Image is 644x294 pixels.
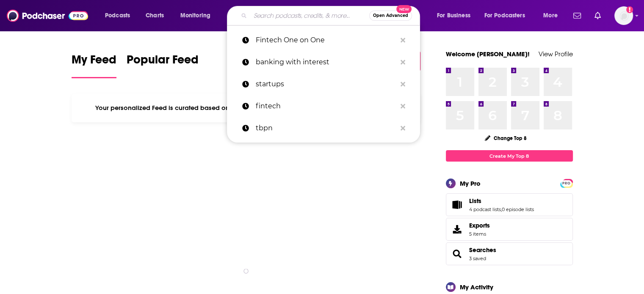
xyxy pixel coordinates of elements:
button: open menu [479,9,537,22]
button: Show profile menu [614,6,633,25]
a: Create My Top 8 [446,150,573,162]
input: Search podcasts, credits, & more... [250,9,369,22]
div: My Pro [460,179,481,187]
img: Podchaser - Follow, Share and Rate Podcasts [7,8,88,24]
a: Fintech One on One [227,29,420,51]
a: 3 saved [469,256,486,261]
p: fintech [256,95,396,117]
span: Podcasts [105,10,130,22]
a: startups [227,73,420,95]
span: 5 items [469,231,490,237]
button: open menu [174,9,221,22]
span: PRO [561,180,572,187]
a: 4 podcast lists [469,206,501,212]
a: View Profile [539,50,573,58]
a: Show notifications dropdown [591,8,604,23]
span: Exports [469,222,490,229]
button: open menu [537,9,568,22]
button: Open AdvancedNew [369,11,412,21]
a: 0 episode lists [502,206,534,212]
p: banking with interest [256,51,396,73]
a: My Feed [72,52,116,78]
span: My Feed [72,52,116,72]
span: Lists [446,193,573,216]
button: open menu [431,9,481,22]
a: Popular Feed [127,52,199,78]
span: Charts [146,10,164,22]
span: Monitoring [180,10,210,22]
a: fintech [227,95,420,117]
a: Searches [469,246,496,254]
span: More [543,10,558,22]
div: My Activity [460,283,493,291]
button: open menu [99,9,141,22]
span: New [396,5,412,13]
span: Popular Feed [127,52,199,72]
span: For Podcasters [484,10,525,22]
a: Exports [446,218,573,241]
span: Logged in as cmand-c [614,6,633,25]
a: Searches [449,248,466,260]
img: User Profile [614,6,633,25]
span: Exports [449,223,466,235]
a: banking with interest [227,51,420,73]
a: Show notifications dropdown [570,8,584,23]
a: Charts [140,9,169,22]
span: For Business [437,10,470,22]
p: tbpn [256,117,396,139]
button: Change Top 8 [480,133,532,143]
a: Lists [449,199,466,211]
a: Lists [469,197,534,205]
svg: Add a profile image [626,6,633,13]
span: Lists [469,197,481,205]
a: tbpn [227,117,420,139]
p: startups [256,73,396,95]
a: PRO [561,180,572,186]
span: Open Advanced [373,14,408,18]
span: , [501,206,502,212]
a: Welcome [PERSON_NAME]! [446,50,530,58]
div: Search podcasts, credits, & more... [235,6,428,25]
span: Searches [446,242,573,265]
div: Your personalized Feed is curated based on the Podcasts, Creators, Users, and Lists that you Follow. [72,93,421,122]
p: Fintech One on One [256,29,396,51]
